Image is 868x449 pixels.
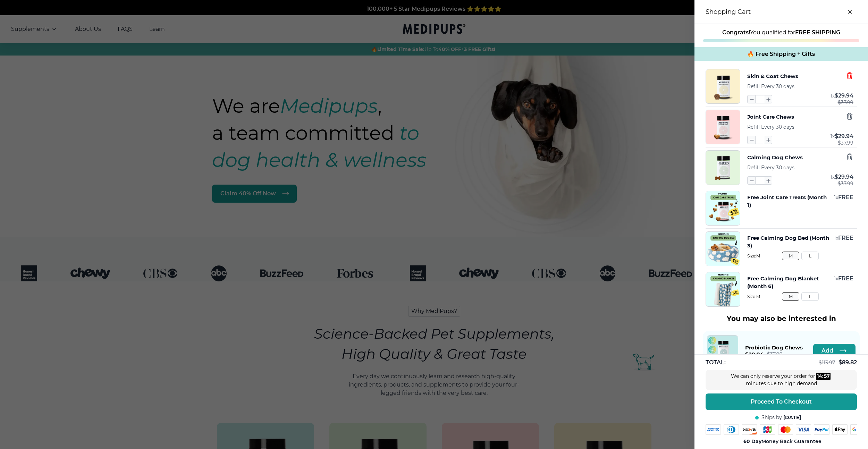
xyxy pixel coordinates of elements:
img: jcb [760,424,775,435]
span: 🔥 Free Shipping + Gifts [748,51,815,57]
span: Size: M [747,294,853,299]
span: $ 37.99 [838,100,853,105]
span: Money Back Guarantee [744,438,822,445]
img: Free Calming Dog Bed (Month 3) [706,232,740,266]
span: $ 113.97 [819,359,835,366]
span: Refill Every 30 days [747,164,794,171]
span: 1 x [834,194,838,201]
span: 1 x [834,276,838,282]
span: $ 29.94 [835,92,853,99]
span: Ships by [761,414,782,421]
span: Refill Every 30 days [747,83,794,90]
span: Size: M [747,253,853,259]
img: visa [796,424,811,435]
button: Free Calming Dog Blanket (Month 6) [747,275,831,290]
button: Skin & Coat Chews [747,72,798,81]
strong: 60 Day [744,438,762,444]
img: mastercard [778,424,793,435]
img: google [850,424,866,435]
span: $ 29.94 [835,133,853,139]
span: Add [821,347,833,354]
button: Proceed To Checkout [706,393,857,410]
span: 1 x [834,235,838,241]
img: diners-club [724,424,739,435]
img: discover [742,424,757,435]
span: $ 37.99 [838,140,853,146]
span: FREE [838,275,853,282]
button: Calming Dog Chews [747,153,803,162]
strong: Congrats! [722,29,750,36]
img: Free Calming Dog Blanket (Month 6) [706,272,740,306]
img: Skin & Coat Chews [706,69,740,103]
span: You qualified for [722,29,840,36]
button: L [801,252,819,260]
span: $ 89.82 [838,359,857,366]
span: $ 37.99 [838,181,853,186]
button: close-cart [843,5,857,19]
span: [DATE] [784,414,801,421]
span: Refill Every 30 days [747,124,794,130]
span: TOTAL: [706,359,726,366]
span: Proceed To Checkout [751,398,812,405]
span: FREE [838,194,853,201]
button: M [782,252,799,260]
span: 1 x [831,133,835,139]
img: Calming Dog Chews [706,151,740,185]
button: M [782,292,799,301]
a: Probiotic Dog Chews [707,335,738,366]
span: $ 29.94 [745,351,764,357]
img: paypal [814,424,829,435]
a: Probiotic Dog Chews$29.94$37.99 [745,344,803,357]
span: 1 x [831,174,835,180]
h3: Shopping Cart [706,8,751,16]
div: : [816,373,831,380]
h3: You may also be interested in [703,314,860,323]
span: 1 x [831,93,835,99]
img: Probiotic Dog Chews [707,336,738,366]
img: Joint Care Chews [706,110,740,144]
button: L [801,292,819,301]
button: Free Joint Care Treats (Month 1) [747,194,831,209]
strong: FREE SHIPPING [795,29,840,36]
div: 14 [817,373,823,380]
img: Free Joint Care Treats (Month 1) [706,191,740,225]
img: apple [832,424,848,435]
span: FREE [838,235,853,241]
div: 57 [824,373,830,380]
span: $ 37.99 [767,351,783,357]
span: $ 29.94 [835,173,853,180]
button: Add [813,344,856,358]
img: amex [706,424,721,435]
div: We can only reserve your order for minutes due to high demand [729,373,833,387]
button: Joint Care Chews [747,112,794,121]
span: Probiotic Dog Chews [745,344,803,351]
button: Free Calming Dog Bed (Month 3) [747,234,831,249]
